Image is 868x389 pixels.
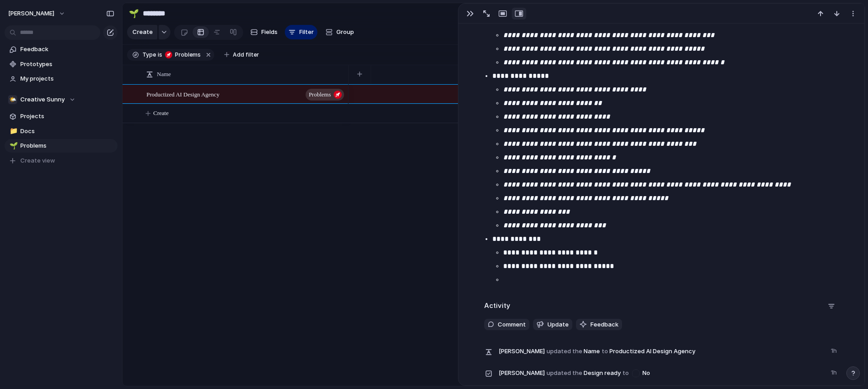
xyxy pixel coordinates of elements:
[142,51,156,59] span: Type
[156,50,164,60] button: is
[5,139,118,153] a: 🌱Problems
[8,9,54,18] span: [PERSON_NAME]
[20,95,65,104] span: Creative Sunny
[623,369,629,378] span: to
[299,28,314,37] span: Filter
[9,126,16,136] div: 📁
[602,347,608,356] span: to
[5,93,118,106] button: 🌤️Creative Sunny
[831,345,839,355] span: 1h
[5,72,118,86] a: My projects
[533,319,572,331] button: Update
[498,320,526,329] span: Comment
[547,347,582,356] span: updated the
[547,369,582,378] span: updated the
[20,156,55,165] span: Create view
[132,28,153,37] span: Create
[8,95,17,104] div: 🌤️
[306,89,344,101] button: Problems
[20,60,114,69] span: Prototypes
[484,301,510,311] h2: Activity
[5,58,118,71] a: Prototypes
[127,25,157,39] button: Create
[153,109,169,118] span: Create
[499,347,545,356] span: [PERSON_NAME]
[20,74,114,83] span: My projects
[309,88,331,101] span: Problems
[172,51,201,59] span: Problems
[219,48,264,61] button: Add filter
[8,141,17,150] button: 🌱
[129,7,139,19] div: 🌱
[146,89,219,99] span: Productized AI Design Agency
[5,110,118,123] a: Projects
[576,319,622,331] button: Feedback
[5,43,118,56] a: Feedback
[590,320,618,329] span: Feedback
[321,25,359,39] button: Group
[4,6,70,21] button: [PERSON_NAME]
[547,320,569,329] span: Update
[233,51,259,59] span: Add filter
[20,112,114,121] span: Projects
[163,50,203,60] button: Problems
[157,70,171,79] span: Name
[8,127,17,136] button: 📁
[831,366,839,377] span: 1h
[247,25,281,39] button: Fields
[499,366,826,379] span: Design ready
[336,28,354,37] span: Group
[20,45,114,54] span: Feedback
[642,369,650,378] span: No
[20,141,114,150] span: Problems
[499,369,545,378] span: [PERSON_NAME]
[158,51,162,59] span: is
[261,28,278,37] span: Fields
[127,6,141,21] button: 🌱
[20,127,114,136] span: Docs
[499,345,826,357] span: Name Productized AI Design Agency
[9,141,16,151] div: 🌱
[484,319,529,331] button: Comment
[285,25,317,39] button: Filter
[5,154,118,168] button: Create view
[5,125,118,138] a: 📁Docs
